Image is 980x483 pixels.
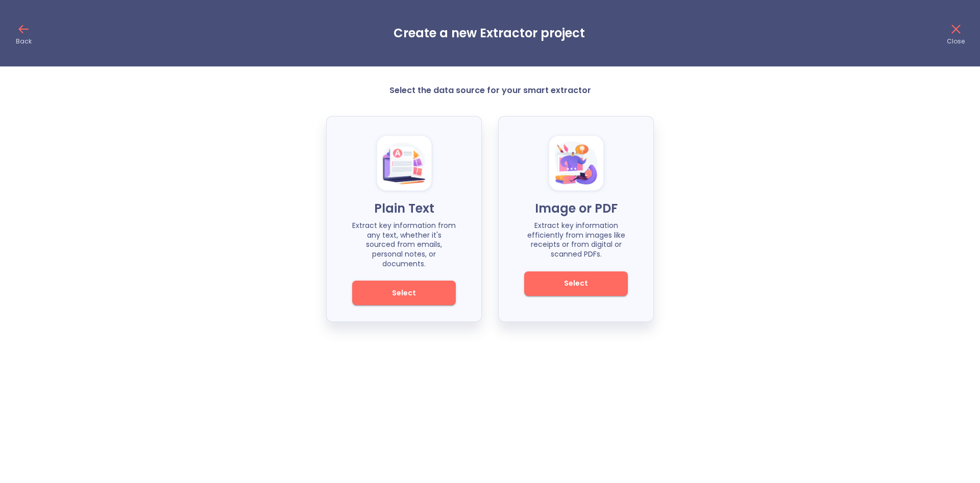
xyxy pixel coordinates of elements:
[16,37,32,45] p: Back
[370,287,438,300] span: Select
[542,277,610,290] span: Select
[524,221,628,259] p: Extract key information efficiently from images like receipts or from digital or scanned PDFs.
[352,221,456,268] p: Extract key information from any text, whether it's sourced from emails, personal notes, or docum...
[394,26,585,40] h3: Create a new Extractor project
[352,200,456,217] p: Plain Text
[352,281,456,305] button: Select
[947,37,965,45] p: Close
[524,271,628,296] button: Select
[524,200,628,217] p: Image or PDF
